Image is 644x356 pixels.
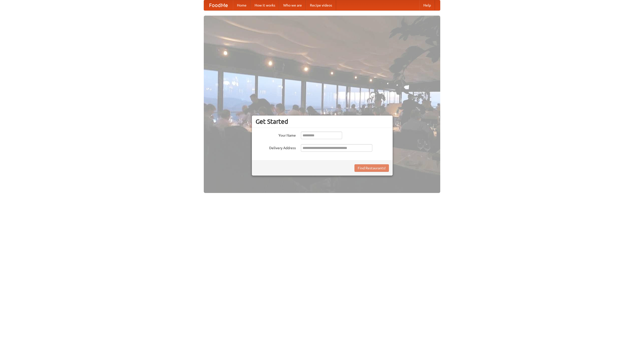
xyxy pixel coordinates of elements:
button: Find Restaurants! [354,164,389,172]
a: Recipe videos [306,0,336,10]
a: How it works [251,0,279,10]
label: Delivery Address [256,144,296,150]
label: Your Name [256,132,296,138]
a: Home [233,0,251,10]
a: FoodMe [204,0,233,10]
a: Who we are [279,0,306,10]
h3: Get Started [256,118,389,125]
a: Help [419,0,435,10]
